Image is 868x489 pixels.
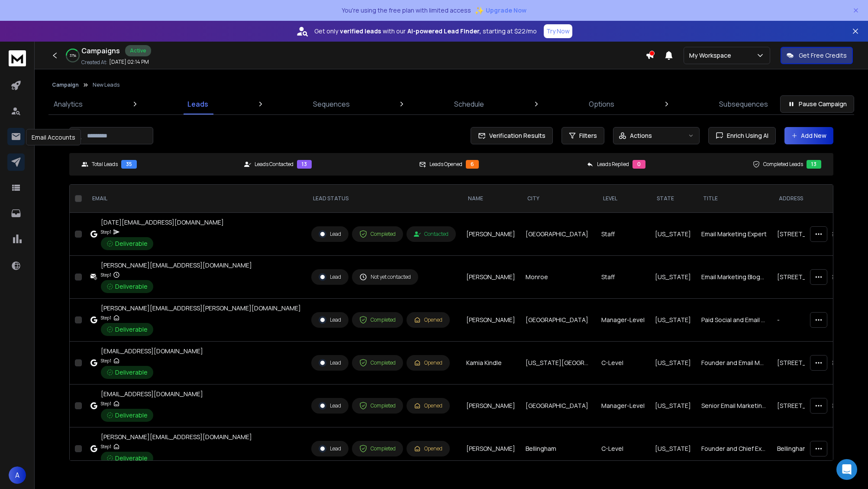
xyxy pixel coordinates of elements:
[696,427,772,470] td: Founder and Chief Executive Officer | Email Marketing | Digital Media Marketing | Content Strategy
[313,99,350,109] p: Sequences
[461,185,520,213] th: NAME
[359,402,396,410] div: Completed
[70,53,76,58] p: 37 %
[306,185,461,213] th: LEAD STATUS
[115,411,148,420] span: Deliverable
[54,99,83,109] p: Analytics
[314,27,537,36] p: Get only with our starting at $22/mo
[101,313,111,322] p: Step 1
[520,256,596,299] td: Monroe
[109,59,149,65] p: [DATE] 02:14 PM
[520,213,596,256] td: [GEOGRAPHIC_DATA]
[650,185,696,213] th: state
[93,81,119,88] p: New Leads
[414,316,442,323] div: Opened
[340,27,381,36] strong: verified leads
[650,213,696,256] td: [US_STATE]
[187,99,208,109] p: Leads
[454,99,484,109] p: Schedule
[359,445,396,453] div: Completed
[359,230,396,238] div: Completed
[414,359,442,366] div: Opened
[836,459,857,480] div: Open Intercom Messenger
[579,131,597,140] span: Filters
[597,161,629,168] p: Leads Replied
[772,299,848,342] td: -
[85,185,306,213] th: EMAIL
[589,99,614,109] p: Options
[342,6,471,15] p: You're using the free plan with limited access
[466,160,479,169] div: 6
[9,466,26,484] button: A
[520,185,596,213] th: city
[696,385,772,427] td: Senior Email Marketing Manager
[650,342,696,385] td: [US_STATE]
[520,342,596,385] td: [US_STATE][GEOGRAPHIC_DATA]
[101,218,224,227] div: [DATE][EMAIL_ADDRESS][DOMAIN_NAME]
[461,256,520,299] td: [PERSON_NAME]
[596,185,650,213] th: level
[520,299,596,342] td: [GEOGRAPHIC_DATA]
[780,95,854,113] button: Pause Campaign
[650,385,696,427] td: [US_STATE]
[520,427,596,470] td: Bellingham
[596,213,650,256] td: Staff
[772,342,848,385] td: [STREET_ADDRESS][US_STATE]
[584,94,620,114] a: Options
[772,427,848,470] td: Bellingham
[544,24,572,38] button: Try Now
[772,256,848,299] td: [STREET_ADDRESS]
[81,59,107,66] p: Created At:
[520,385,596,427] td: [GEOGRAPHIC_DATA]
[708,127,776,144] button: Enrich Using AI
[784,127,833,144] button: Add New
[125,45,151,56] div: Active
[101,399,111,408] p: Step 1
[101,347,203,355] div: [EMAIL_ADDRESS][DOMAIN_NAME]
[9,50,26,66] img: logo
[650,427,696,470] td: [US_STATE]
[474,2,526,19] button: ✨Upgrade Now
[650,256,696,299] td: [US_STATE]
[763,161,803,168] p: Completed Leads
[297,160,312,169] div: 13
[182,94,213,114] a: Leads
[101,304,301,313] div: [PERSON_NAME][EMAIL_ADDRESS][PERSON_NAME][DOMAIN_NAME]
[714,94,773,114] a: Subsequences
[471,127,553,144] button: Verification Results
[101,261,252,270] div: [PERSON_NAME][EMAIL_ADDRESS][DOMAIN_NAME]
[630,131,652,140] p: Actions
[26,129,81,146] div: Email Accounts
[596,385,650,427] td: Manager-Level
[359,316,396,324] div: Completed
[101,390,203,398] div: [EMAIL_ADDRESS][DOMAIN_NAME]
[772,185,848,213] th: address
[799,51,847,60] p: Get Free Credits
[319,273,341,281] div: Lead
[359,359,396,367] div: Completed
[255,161,294,168] p: Leads Contacted
[407,27,481,36] strong: AI-powered Lead Finder,
[81,46,120,56] h1: Campaigns
[319,402,341,410] div: Lead
[596,299,650,342] td: Manager-Level
[689,51,735,60] p: My Workspace
[807,160,821,169] div: 13
[101,433,252,441] div: [PERSON_NAME][EMAIL_ADDRESS][DOMAIN_NAME]
[101,442,111,451] p: Step 1
[781,47,853,64] button: Get Free Credits
[632,160,645,169] div: 0
[414,402,442,409] div: Opened
[723,131,768,140] span: Enrich Using AI
[696,342,772,385] td: Founder and Email Marketing Expert/ Web Developer
[696,213,772,256] td: Email Marketing Expert
[696,185,772,213] th: title
[429,161,462,168] p: Leads Opened
[461,213,520,256] td: [PERSON_NAME]
[115,368,148,377] span: Deliverable
[101,356,111,365] p: Step 1
[308,94,355,114] a: Sequences
[319,445,341,453] div: Lead
[461,427,520,470] td: [PERSON_NAME]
